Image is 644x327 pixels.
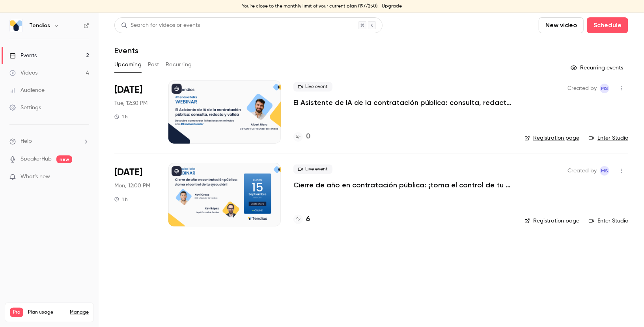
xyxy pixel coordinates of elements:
[567,62,628,74] button: Recurring events
[21,173,50,181] span: What's new
[114,163,156,226] div: Sep 15 Mon, 12:00 PM (Europe/Madrid)
[525,217,579,225] a: Registration page
[306,214,310,225] h4: 6
[9,104,41,112] div: Settings
[166,58,192,71] button: Recurring
[587,17,628,33] button: Schedule
[9,52,37,60] div: Events
[114,166,142,179] span: [DATE]
[114,182,150,190] span: Mon, 12:00 PM
[10,308,23,317] span: Pro
[9,69,37,77] div: Videos
[21,137,32,146] span: Help
[293,180,512,190] a: Cierre de año en contratación pública: ¡toma el control de tu ejecución!
[589,134,628,142] a: Enter Studio
[21,155,52,163] a: SpeakerHub
[525,134,579,142] a: Registration page
[600,84,609,93] span: Maria Serra
[29,22,50,30] h6: Tendios
[114,80,156,144] div: Sep 9 Tue, 12:30 PM (Europe/Madrid)
[306,131,310,142] h4: 0
[567,166,597,176] span: Created by
[539,17,584,33] button: New video
[114,196,128,202] div: 1 h
[601,166,608,176] span: MS
[121,21,200,30] div: Search for videos or events
[114,46,138,55] h1: Events
[600,166,609,176] span: Maria Serra
[589,217,628,225] a: Enter Studio
[601,84,608,93] span: MS
[293,131,310,142] a: 0
[114,84,142,96] span: [DATE]
[114,114,128,120] div: 1 h
[293,214,310,225] a: 6
[148,58,159,71] button: Past
[293,98,512,107] a: El Asistente de IA de la contratación pública: consulta, redacta y valida.
[293,164,332,174] span: Live event
[9,86,45,94] div: Audience
[56,155,72,163] span: new
[114,99,147,107] span: Tue, 12:30 PM
[10,19,22,32] img: Tendios
[567,84,597,93] span: Created by
[28,309,65,316] span: Plan usage
[9,137,89,146] li: help-dropdown-opener
[382,3,402,9] a: Upgrade
[114,58,142,71] button: Upcoming
[70,309,89,316] a: Manage
[293,82,332,92] span: Live event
